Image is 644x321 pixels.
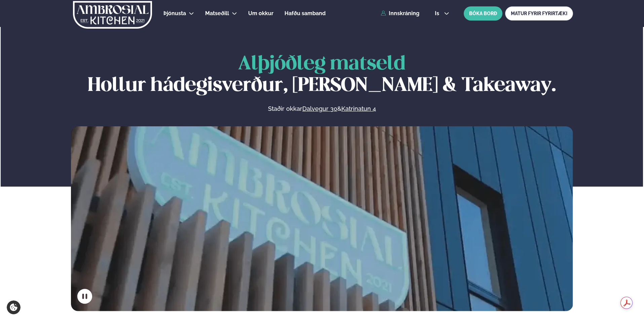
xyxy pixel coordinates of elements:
[248,9,273,18] a: Um okkur
[163,9,186,18] a: Þjónusta
[71,54,573,97] h1: Hollur hádegisverður, [PERSON_NAME] & Takeaway.
[205,10,229,17] span: Matseðill
[505,6,573,21] a: MATUR FYRIR FYRIRTÆKI
[285,9,326,18] a: Hafðu samband
[341,105,376,113] a: Katrinatun 4
[205,9,229,18] a: Matseðill
[248,10,273,17] span: Um okkur
[302,105,337,113] a: Dalvegur 30
[195,105,449,113] p: Staðir okkar &
[464,6,502,21] button: BÓKA BORÐ
[7,300,21,314] a: Cookie settings
[435,11,441,16] span: is
[429,11,455,16] button: is
[163,10,186,17] span: Þjónusta
[381,10,419,17] a: Innskráning
[72,1,153,29] img: logo
[285,10,326,17] span: Hafðu samband
[238,55,406,73] span: Alþjóðleg matseld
